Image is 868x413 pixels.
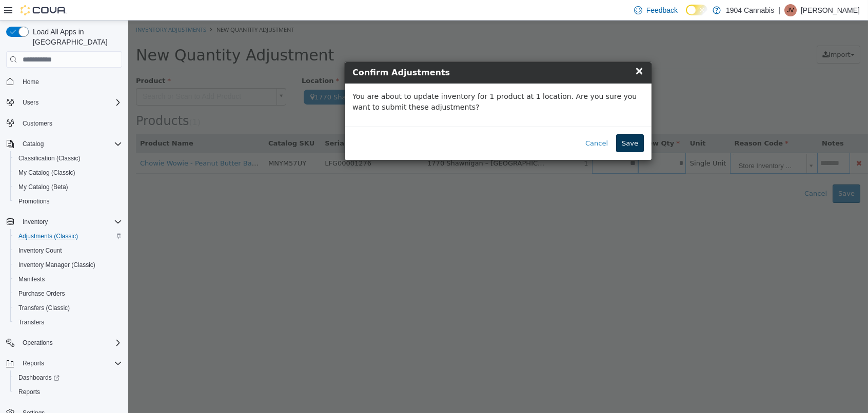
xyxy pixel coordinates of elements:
[18,232,78,240] span: Adjustments (Classic)
[14,371,64,384] a: Dashboards
[14,302,122,314] span: Transfers (Classic)
[14,259,100,271] a: Inventory Manager (Classic)
[18,357,48,369] button: Reports
[18,261,95,269] span: Inventory Manager (Classic)
[224,71,516,92] p: You are about to update inventory for 1 product at 1 location. Are you sure you want to submit th...
[14,371,122,384] span: Dashboards
[18,246,62,255] span: Inventory Count
[787,4,794,16] span: JV
[18,337,122,349] span: Operations
[23,119,52,128] span: Customers
[14,167,80,179] a: My Catalog (Classic)
[18,76,43,88] a: Home
[10,315,126,329] button: Transfers
[18,388,40,396] span: Reports
[10,301,126,315] button: Transfers (Classic)
[10,272,126,286] button: Manifests
[18,183,68,191] span: My Catalog (Beta)
[14,259,122,271] span: Inventory Manager (Classic)
[14,244,122,257] span: Inventory Count
[10,229,126,243] button: Adjustments (Classic)
[18,275,45,283] span: Manifests
[14,316,48,328] a: Transfers
[10,258,126,272] button: Inventory Manager (Classic)
[18,374,60,382] span: Dashboards
[2,137,126,151] button: Catalog
[506,44,516,56] span: ×
[14,386,122,398] span: Reports
[784,4,797,16] div: Jeffrey Villeneuve
[18,337,57,349] button: Operations
[10,385,126,399] button: Reports
[23,339,53,347] span: Operations
[14,152,85,164] a: Classification (Classic)
[2,116,126,131] button: Customers
[18,138,48,150] button: Catalog
[451,114,485,132] button: Cancel
[10,370,126,385] a: Dashboards
[23,218,48,226] span: Inventory
[23,140,44,148] span: Catalog
[18,96,122,109] span: Users
[10,166,126,180] button: My Catalog (Classic)
[18,138,122,150] span: Catalog
[29,27,122,47] span: Load All Apps in [GEOGRAPHIC_DATA]
[18,216,52,228] button: Inventory
[646,5,678,15] span: Feedback
[14,287,69,300] a: Purchase Orders
[224,46,516,58] h4: Confirm Adjustments
[18,154,81,162] span: Classification (Classic)
[18,96,43,109] button: Users
[18,117,122,130] span: Customers
[18,318,44,326] span: Transfers
[10,194,126,209] button: Promotions
[14,230,82,242] a: Adjustments (Classic)
[2,336,126,350] button: Operations
[778,4,780,16] p: |
[18,290,65,298] span: Purchase Orders
[2,74,126,89] button: Home
[18,216,122,228] span: Inventory
[2,215,126,229] button: Inventory
[14,181,72,193] a: My Catalog (Beta)
[21,5,67,15] img: Cova
[14,230,122,242] span: Adjustments (Classic)
[14,273,122,285] span: Manifests
[10,180,126,194] button: My Catalog (Beta)
[23,98,38,107] span: Users
[686,15,686,16] span: Dark Mode
[686,5,707,15] input: Dark Mode
[18,169,75,177] span: My Catalog (Classic)
[801,4,860,16] p: [PERSON_NAME]
[488,114,516,132] button: Save
[18,75,122,88] span: Home
[726,4,774,16] p: 1904 Cannabis
[2,356,126,370] button: Reports
[23,78,39,86] span: Home
[14,181,122,193] span: My Catalog (Beta)
[14,302,74,314] a: Transfers (Classic)
[14,195,122,208] span: Promotions
[14,316,122,328] span: Transfers
[18,357,122,369] span: Reports
[14,244,66,257] a: Inventory Count
[14,195,54,208] a: Promotions
[18,304,70,312] span: Transfers (Classic)
[14,386,44,398] a: Reports
[14,152,122,164] span: Classification (Classic)
[10,243,126,258] button: Inventory Count
[2,95,126,110] button: Users
[14,167,122,179] span: My Catalog (Classic)
[23,359,44,367] span: Reports
[18,197,50,205] span: Promotions
[10,151,126,166] button: Classification (Classic)
[14,273,49,285] a: Manifests
[14,287,122,300] span: Purchase Orders
[18,117,56,130] a: Customers
[10,286,126,301] button: Purchase Orders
